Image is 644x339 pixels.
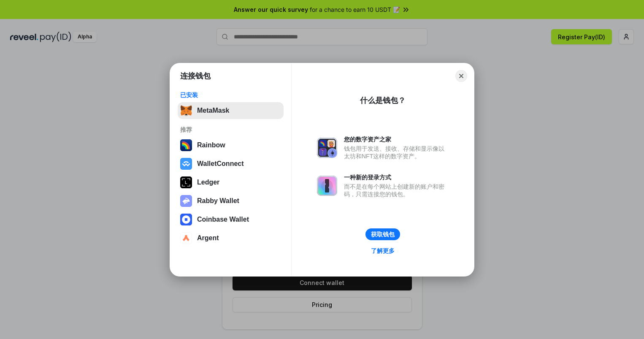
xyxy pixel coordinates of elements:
img: svg+xml,%3Csvg%20width%3D%2228%22%20height%3D%2228%22%20viewBox%3D%220%200%2028%2028%22%20fill%3D... [180,158,192,170]
div: Argent [197,234,219,242]
img: svg+xml,%3Csvg%20xmlns%3D%22http%3A%2F%2Fwww.w3.org%2F2000%2Fsvg%22%20fill%3D%22none%22%20viewBox... [180,195,192,207]
div: 而不是在每个网站上创建新的账户和密码，只需连接您的钱包。 [344,183,449,198]
div: 了解更多 [371,247,395,255]
div: 什么是钱包？ [360,95,406,106]
img: svg+xml,%3Csvg%20width%3D%2228%22%20height%3D%2228%22%20viewBox%3D%220%200%2028%2028%22%20fill%3D... [180,232,192,244]
button: Ledger [178,174,284,191]
img: svg+xml,%3Csvg%20width%3D%2228%22%20height%3D%2228%22%20viewBox%3D%220%200%2028%2028%22%20fill%3D... [180,214,192,225]
img: svg+xml,%3Csvg%20fill%3D%22none%22%20height%3D%2233%22%20viewBox%3D%220%200%2035%2033%22%20width%... [180,105,192,117]
button: Argent [178,230,284,247]
button: Close [455,70,467,82]
button: Rabby Wallet [178,193,284,209]
button: Coinbase Wallet [178,211,284,228]
div: Ledger [197,179,219,186]
button: WalletConnect [178,155,284,172]
div: 一种新的登录方式 [344,174,449,181]
div: MetaMask [197,107,229,114]
div: 钱包用于发送、接收、存储和显示像以太坊和NFT这样的数字资产。 [344,145,449,160]
img: svg+xml,%3Csvg%20width%3D%22120%22%20height%3D%22120%22%20viewBox%3D%220%200%20120%20120%22%20fil... [180,139,192,151]
div: 推荐 [180,126,281,133]
div: WalletConnect [197,160,244,168]
div: 获取钱包 [371,231,395,238]
button: MetaMask [178,102,284,119]
img: svg+xml,%3Csvg%20xmlns%3D%22http%3A%2F%2Fwww.w3.org%2F2000%2Fsvg%22%20fill%3D%22none%22%20viewBox... [317,138,337,158]
div: Rabby Wallet [197,197,239,205]
div: Coinbase Wallet [197,216,249,223]
div: Rainbow [197,141,225,149]
h1: 连接钱包 [180,71,211,81]
a: 了解更多 [366,245,400,256]
div: 已安装 [180,91,281,99]
button: 获取钱包 [365,228,400,240]
img: svg+xml,%3Csvg%20xmlns%3D%22http%3A%2F%2Fwww.w3.org%2F2000%2Fsvg%22%20width%3D%2228%22%20height%3... [180,176,192,188]
button: Rainbow [178,137,284,154]
div: 您的数字资产之家 [344,136,449,143]
img: svg+xml,%3Csvg%20xmlns%3D%22http%3A%2F%2Fwww.w3.org%2F2000%2Fsvg%22%20fill%3D%22none%22%20viewBox... [317,176,337,196]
